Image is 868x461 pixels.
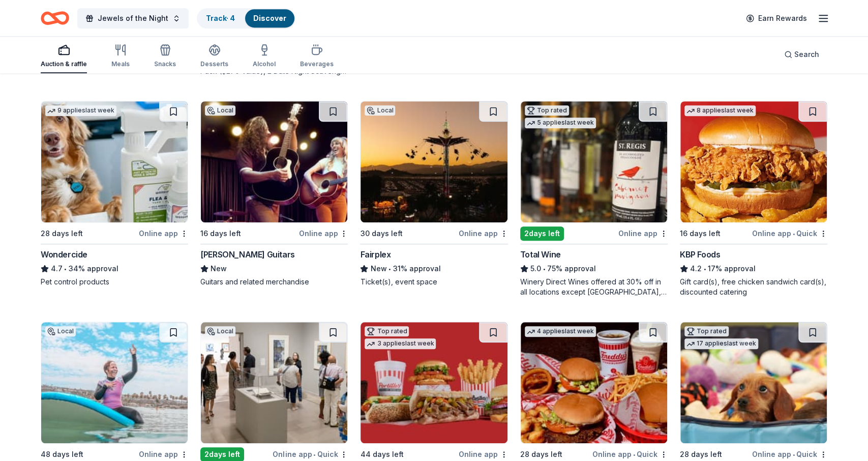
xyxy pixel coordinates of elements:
div: Top rated [684,326,729,336]
img: Image for San Diego Museum of Art [201,322,347,443]
button: Auction & raffle [41,40,87,73]
div: Online app Quick [592,448,668,460]
div: Alcohol [253,60,276,68]
span: Search [794,48,819,61]
span: 4.2 [690,263,702,275]
div: 31% approval [360,263,507,275]
div: Desserts [200,60,228,68]
span: • [64,265,67,273]
button: Meals [111,40,130,73]
div: Top rated [525,105,569,116]
span: New [211,263,227,275]
img: Image for Wondercide [41,101,188,222]
div: Online app [618,227,668,240]
div: Snacks [154,60,176,68]
a: Image for KBP Foods8 applieslast week16 days leftOnline app•QuickKBP Foods4.2•17% approvalGift ca... [680,101,827,297]
div: Winery Direct Wines offered at 30% off in all locations except [GEOGRAPHIC_DATA], [GEOGRAPHIC_DAT... [520,277,668,297]
span: • [543,265,545,273]
a: Discover [253,14,286,22]
span: • [793,450,795,458]
span: • [633,450,635,458]
div: Gift card(s), free chicken sandwich card(s), discounted catering [680,277,827,297]
div: Online app [459,448,508,460]
div: Beverages [300,60,334,68]
div: Meals [111,60,130,68]
div: 30 days left [360,227,402,240]
div: 16 days left [200,227,241,240]
button: Snacks [154,40,176,73]
button: Beverages [300,40,334,73]
a: Home [41,6,69,30]
button: Jewels of the Night [77,8,189,28]
a: Image for Taylor GuitarsLocal16 days leftOnline app[PERSON_NAME] GuitarsNewGuitars and related me... [200,101,348,287]
button: Track· 4Discover [197,8,295,28]
a: Image for Total WineTop rated5 applieslast week2days leftOnline appTotal Wine5.0•75% approvalWine... [520,101,668,297]
div: Local [365,105,395,116]
span: 4.7 [51,263,63,275]
div: Local [205,105,235,116]
button: Search [776,44,827,65]
span: • [703,265,706,273]
div: Online app [139,227,188,240]
div: 9 applies last week [45,105,116,116]
div: 34% approval [41,263,188,275]
a: Image for Wondercide9 applieslast week28 days leftOnline appWondercide4.7•34% approvalPet control... [41,101,188,287]
div: 2 days left [520,226,564,241]
div: 17% approval [680,263,827,275]
img: Image for Surf Diva [41,322,188,443]
span: • [313,450,315,458]
div: 3 applies last week [365,338,436,349]
div: 28 days left [680,448,722,460]
span: • [388,265,391,273]
div: 28 days left [520,448,562,460]
button: Alcohol [253,40,276,73]
div: 16 days left [680,227,721,240]
div: Total Wine [520,248,561,261]
div: 75% approval [520,263,668,275]
div: Online app Quick [752,448,827,460]
span: New [370,263,386,275]
div: Online app Quick [752,227,827,240]
div: 44 days left [360,448,403,460]
img: Image for BarkBox [680,322,827,443]
div: Top rated [365,326,409,336]
span: 5.0 [530,263,541,275]
img: Image for Total Wine [521,101,667,222]
span: Jewels of the Night [98,12,168,24]
div: Online app [139,448,188,460]
div: 17 applies last week [684,338,758,349]
div: Pet control products [41,277,188,287]
div: 48 days left [41,448,83,460]
span: • [793,229,795,238]
img: Image for Fairplex [361,101,507,222]
div: Wondercide [41,248,87,261]
div: Fairplex [360,248,391,261]
div: Local [205,326,235,336]
div: 28 days left [41,227,83,240]
div: KBP Foods [680,248,720,261]
img: Image for Portillo's [361,322,507,443]
div: [PERSON_NAME] Guitars [200,248,295,261]
div: Auction & raffle [41,60,87,68]
div: 5 applies last week [525,118,596,128]
img: Image for Freddy's Frozen Custard & Steakburgers [521,322,667,443]
div: 8 applies last week [684,105,756,116]
button: Desserts [200,40,228,73]
div: Online app [298,227,348,240]
a: Track· 4 [206,14,235,22]
a: Image for FairplexLocal30 days leftOnline appFairplexNew•31% approvalTicket(s), event space [360,101,507,287]
div: Online app [459,227,508,240]
div: Guitars and related merchandise [200,277,348,287]
a: Earn Rewards [740,9,813,27]
img: Image for KBP Foods [680,101,827,222]
div: Local [45,326,76,336]
img: Image for Taylor Guitars [201,101,347,222]
div: Ticket(s), event space [360,277,507,287]
div: Online app Quick [273,448,348,460]
div: 4 applies last week [525,326,596,337]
